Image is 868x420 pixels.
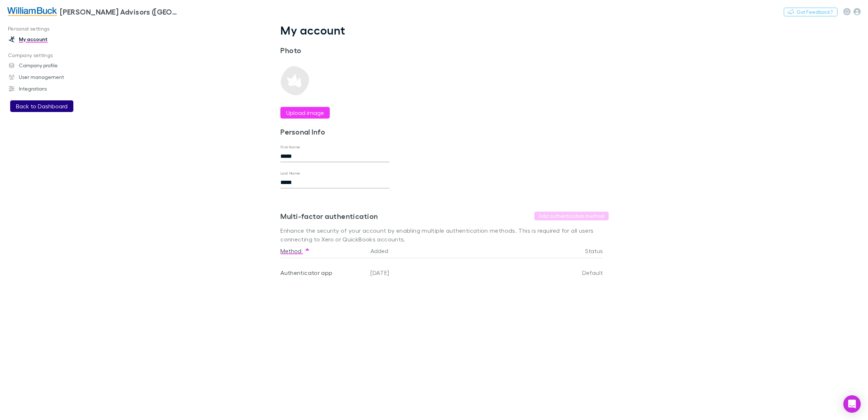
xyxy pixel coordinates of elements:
[280,107,330,119] button: Upload image
[280,171,300,176] label: Last Name
[534,212,609,220] button: Add authentication method
[368,258,538,287] div: [DATE]
[280,127,389,136] h3: Personal Info
[843,395,861,413] div: Open Intercom Messenger
[784,8,837,16] button: Got Feedback?
[585,244,612,258] button: Status
[370,244,397,258] button: Added
[280,244,310,258] button: Method
[280,66,309,95] img: Preview
[3,3,184,20] a: [PERSON_NAME] Advisors ([GEOGRAPHIC_DATA]) Pty Ltd
[7,7,57,16] img: William Buck Advisors (WA) Pty Ltd's Logo
[60,7,180,16] h3: [PERSON_NAME] Advisors ([GEOGRAPHIC_DATA]) Pty Ltd
[538,258,603,287] div: Default
[280,144,300,150] label: First Name
[1,51,102,60] p: Company settings
[280,23,609,37] h1: My account
[286,108,324,117] label: Upload image
[1,33,102,45] a: My account
[280,212,378,220] h3: Multi-factor authentication
[280,258,365,287] div: Authenticator app
[10,100,73,112] button: Back to Dashboard
[1,60,102,71] a: Company profile
[1,24,102,33] p: Personal settings
[280,46,389,55] h3: Photo
[1,83,102,95] a: Integrations
[1,71,102,83] a: User management
[280,226,609,244] p: Enhance the security of your account by enabling multiple authentication methods. This is require...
